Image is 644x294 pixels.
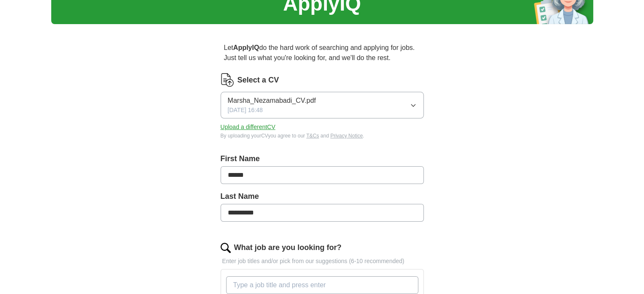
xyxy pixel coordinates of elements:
p: Enter job titles and/or pick from our suggestions (6-10 recommended) [221,257,424,266]
strong: ApplyIQ [233,44,259,51]
img: search.png [221,243,231,253]
button: Marsha_Nezamabadi_CV.pdf[DATE] 16:48 [221,92,424,118]
label: First Name [221,153,424,165]
a: T&Cs [306,133,319,139]
a: Privacy Notice [330,133,363,139]
span: [DATE] 16:48 [228,106,263,115]
label: Select a CV [238,74,279,86]
span: Marsha_Nezamabadi_CV.pdf [228,96,316,106]
label: Last Name [221,191,424,202]
div: By uploading your CV you agree to our and . [221,132,424,140]
input: Type a job title and press enter [226,276,418,294]
button: Upload a differentCV [221,123,276,132]
img: CV Icon [221,73,234,87]
label: What job are you looking for? [234,242,342,253]
p: Let do the hard work of searching and applying for jobs. Just tell us what you're looking for, an... [221,39,424,66]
